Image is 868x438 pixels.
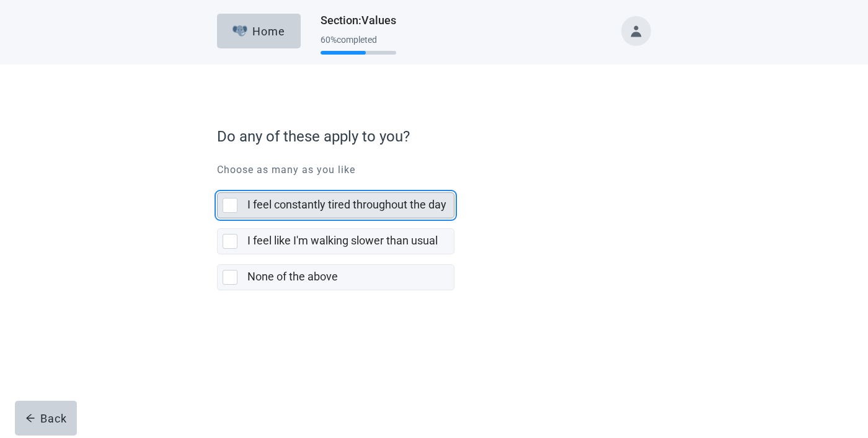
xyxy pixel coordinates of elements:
div: Home [232,25,286,37]
div: None of the above, checkbox, not selected [217,264,454,290]
div: I feel constantly tired throughout the day, checkbox, not selected [217,192,454,218]
h1: Section : Values [321,12,396,29]
div: Progress section [321,30,396,60]
label: Do any of these apply to you? [217,125,645,148]
button: Toggle account menu [621,16,651,46]
div: Back [25,412,67,424]
label: I feel constantly tired throughout the day [247,198,446,211]
label: None of the above [247,270,338,283]
div: I feel like I'm walking slower than usual, checkbox, not selected [217,228,454,254]
button: ElephantHome [217,14,301,48]
img: Elephant [232,25,248,37]
label: I feel like I'm walking slower than usual [247,234,438,247]
p: Choose as many as you like [217,163,651,177]
div: 60 % completed [321,35,396,45]
span: arrow-left [25,413,35,423]
button: arrow-leftBack [15,401,77,436]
